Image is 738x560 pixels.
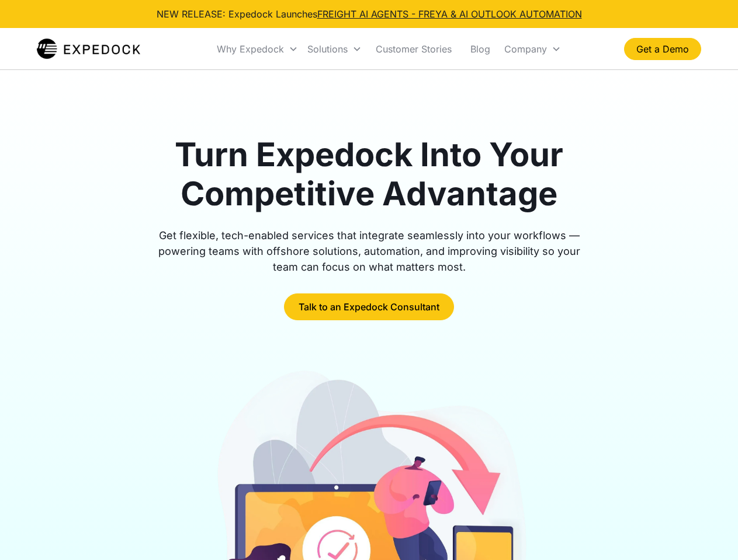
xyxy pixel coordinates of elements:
[303,29,366,69] div: Solutions
[217,43,284,55] div: Why Expedock
[37,37,140,61] img: Expedock Logo
[680,504,738,560] iframe: Chat Widget
[461,29,500,69] a: Blog
[145,228,594,275] div: Get flexible, tech-enabled services that integrate seamlessly into your workflows — powering team...
[307,43,348,55] div: Solutions
[37,37,140,61] a: home
[157,7,582,21] div: NEW RELEASE: Expedock Launches
[504,43,547,55] div: Company
[284,293,454,320] a: Talk to an Expedock Consultant
[317,8,582,20] a: FREIGHT AI AGENTS - FREYA & AI OUTLOOK AUTOMATION
[366,29,461,69] a: Customer Stories
[212,29,303,69] div: Why Expedock
[145,135,594,213] h1: Turn Expedock Into Your Competitive Advantage
[500,29,566,69] div: Company
[624,38,701,60] a: Get a Demo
